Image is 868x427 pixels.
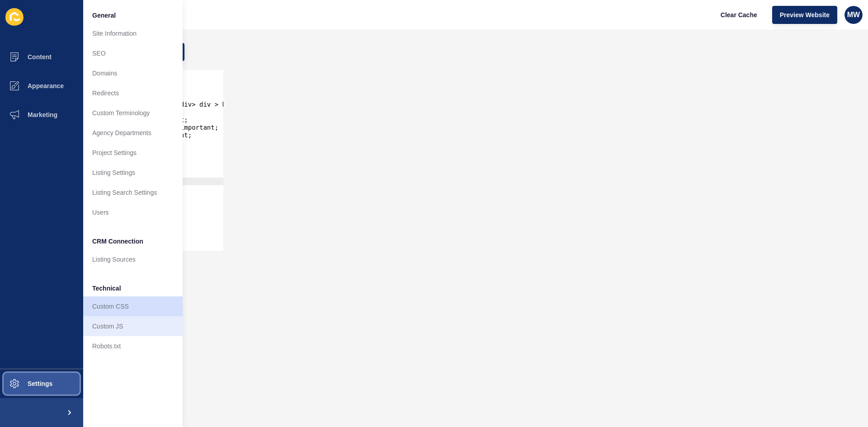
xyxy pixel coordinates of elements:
[92,237,143,246] span: CRM Connection
[713,6,765,24] button: Clear Cache
[83,43,183,63] a: SEO
[83,83,183,103] a: Redirects
[847,10,860,19] span: MW
[772,6,837,24] button: Preview Website
[83,183,183,202] a: Listing Search Settings
[83,316,183,336] a: Custom JS
[721,10,757,19] span: Clear Cache
[83,123,183,143] a: Agency Departments
[83,163,183,183] a: Listing Settings
[83,103,183,123] a: Custom Terminology
[83,336,183,356] a: Robots.txt
[83,296,183,316] a: Custom CSS
[83,63,183,83] a: Domains
[92,11,116,20] span: General
[780,10,830,19] span: Preview Website
[83,143,183,163] a: Project Settings
[83,202,183,222] a: Users
[83,249,183,269] a: Listing Sources
[83,23,183,43] a: Site Information
[92,284,121,293] span: Technical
